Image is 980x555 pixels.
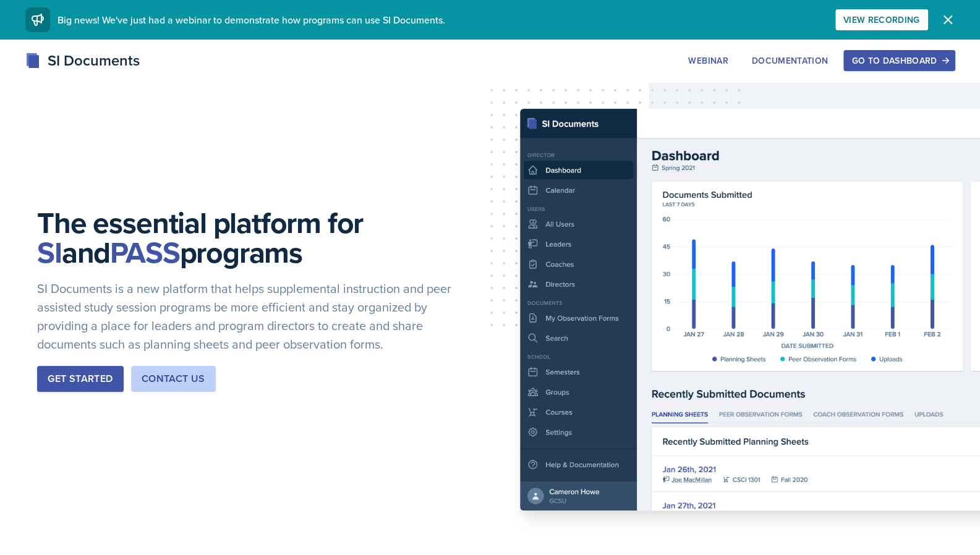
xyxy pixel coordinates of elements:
[843,15,920,25] div: View Recording
[25,49,140,72] div: SI Documents
[688,56,728,66] div: Webinar
[131,366,216,392] button: Contact Us
[48,371,113,386] div: Get Started
[680,50,736,71] button: Webinar
[835,9,928,30] button: View Recording
[752,56,829,66] div: Documentation
[142,371,205,386] div: Contact Us
[37,366,123,392] button: Get Started
[58,13,445,27] span: Big news! We've just had a webinar to demonstrate how programs can use SI Documents.
[843,50,955,71] button: Go to Dashboard
[744,50,837,71] button: Documentation
[851,56,947,66] div: Go to Dashboard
